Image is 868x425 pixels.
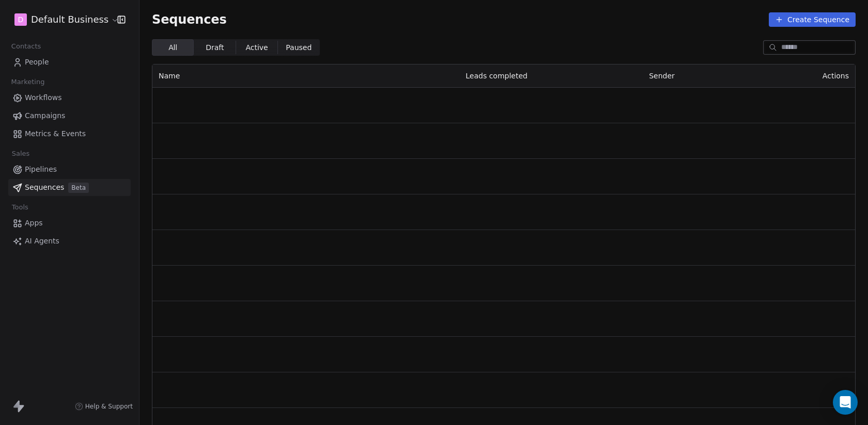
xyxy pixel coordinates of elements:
[769,12,856,27] button: Create Sequence
[18,14,24,25] span: D
[152,12,227,27] span: Sequences
[8,233,131,250] a: AI Agents
[68,183,89,193] span: Beta
[8,179,131,196] a: SequencesBeta
[25,128,86,139] span: Metrics & Events
[8,125,131,142] a: Metrics & Events
[7,146,34,161] span: Sales
[25,164,57,175] span: Pipelines
[25,182,64,193] span: Sequences
[7,200,33,215] span: Tools
[25,57,49,68] span: People
[8,107,131,124] a: Campaigns
[823,72,849,80] span: Actions
[206,42,224,53] span: Draft
[833,390,858,415] div: Open Intercom Messenger
[8,54,131,71] a: People
[466,72,528,80] span: Leads completed
[25,236,59,247] span: AI Agents
[12,11,110,28] button: DDefault Business
[7,39,45,54] span: Contacts
[25,218,43,228] span: Apps
[8,161,131,178] a: Pipelines
[245,42,268,53] span: Active
[8,89,131,106] a: Workflows
[75,402,133,411] a: Help & Support
[25,92,62,103] span: Workflows
[286,42,312,53] span: Paused
[25,110,65,121] span: Campaigns
[159,72,180,80] span: Name
[31,13,109,26] span: Default Business
[8,215,131,232] a: Apps
[85,402,133,411] span: Help & Support
[649,72,675,80] span: Sender
[7,74,49,90] span: Marketing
